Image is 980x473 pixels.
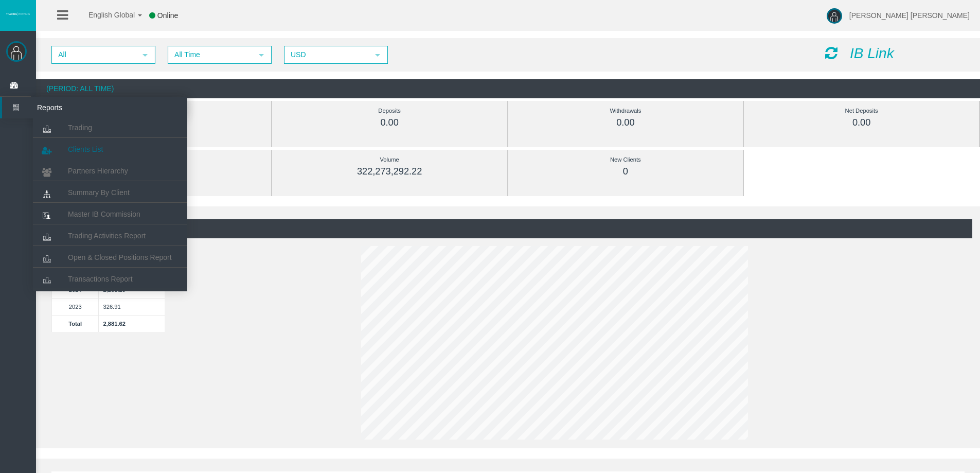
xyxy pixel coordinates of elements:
span: Trading [68,124,92,132]
span: select [373,51,382,59]
div: Deposits [295,105,484,117]
td: 2023 [52,298,99,315]
i: IB Link [850,45,894,61]
span: Master IB Commission [68,210,140,218]
img: logo.svg [5,12,31,16]
td: 2,881.62 [99,315,165,332]
div: 0.00 [767,117,956,129]
div: Volume [295,154,484,166]
span: Transactions Report [68,275,133,283]
a: Partners Hierarchy [33,162,187,180]
span: [PERSON_NAME] [PERSON_NAME] [849,11,970,20]
a: Master IB Commission [33,205,187,223]
a: Trading [33,118,187,137]
div: New Clients [531,154,720,166]
span: English Global [75,11,135,19]
span: Trading Activities Report [68,232,146,240]
img: user-image [827,8,842,24]
div: Net Deposits [767,105,956,117]
td: 326.91 [99,298,165,315]
div: (Period: All Time) [44,219,972,238]
div: 0.00 [531,117,720,129]
span: Partners Hierarchy [68,167,128,175]
span: Online [157,11,178,20]
span: Open & Closed Positions Report [68,253,172,261]
div: 0.00 [295,117,484,129]
span: Summary By Client [68,188,130,197]
i: Reload Dashboard [825,46,838,60]
a: Reports [2,97,187,118]
span: Clients List [68,145,103,153]
span: All Time [169,47,252,63]
div: Withdrawals [531,105,720,117]
span: select [141,51,149,59]
div: 0 [531,166,720,178]
div: (Period: All Time) [36,79,980,98]
a: Summary By Client [33,183,187,202]
div: 322,273,292.22 [295,166,484,178]
a: Transactions Report [33,270,187,288]
a: Trading Activities Report [33,226,187,245]
span: USD [285,47,368,63]
span: Reports [29,97,130,118]
span: select [257,51,265,59]
a: Open & Closed Positions Report [33,248,187,267]
span: All [52,47,136,63]
a: Clients List [33,140,187,159]
td: Total [52,315,99,332]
